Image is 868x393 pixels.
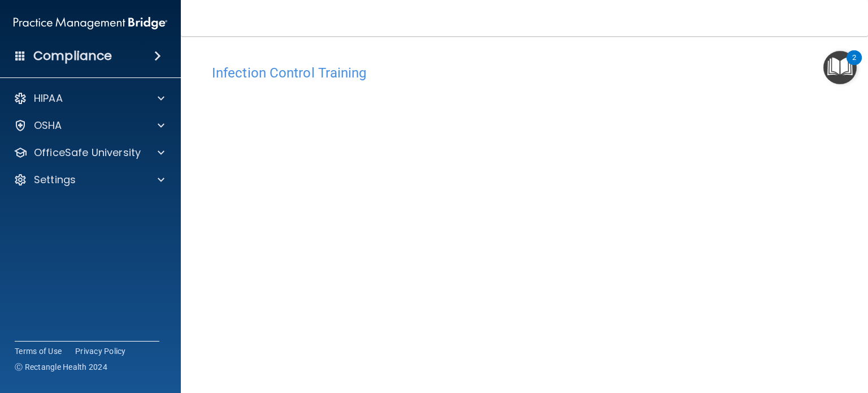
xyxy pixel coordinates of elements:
a: Settings [14,173,164,187]
p: HIPAA [34,92,63,105]
a: OSHA [14,119,164,132]
p: OSHA [34,119,62,132]
h4: Infection Control Training [212,66,837,80]
img: PMB logo [14,12,167,34]
div: 2 [852,58,856,72]
a: HIPAA [14,92,164,105]
h4: Compliance [33,48,112,64]
p: Settings [34,173,76,187]
a: Privacy Policy [75,346,126,357]
a: OfficeSafe University [14,146,164,159]
p: OfficeSafe University [34,146,141,159]
a: Terms of Use [15,346,62,357]
span: Ⓒ Rectangle Health 2024 [15,361,107,373]
button: Open Resource Center, 2 new notifications [823,51,857,84]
